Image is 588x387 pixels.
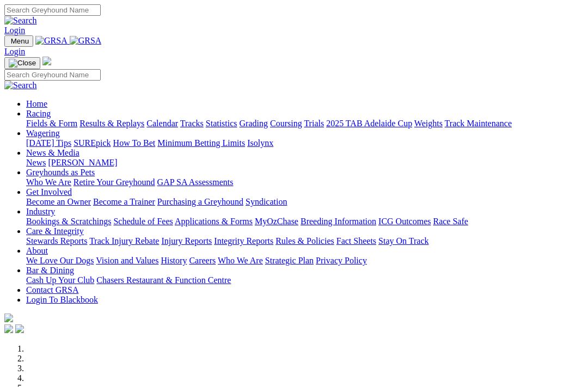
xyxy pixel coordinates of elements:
img: twitter.svg [15,324,24,333]
button: Toggle navigation [4,57,40,69]
img: Search [4,81,37,90]
a: Statistics [206,119,237,128]
img: Search [4,16,37,26]
a: Calendar [146,119,178,128]
a: Racing [26,109,51,118]
a: Become a Trainer [93,197,155,206]
img: facebook.svg [4,324,13,333]
a: Stewards Reports [26,236,87,245]
img: logo-grsa-white.png [4,314,13,322]
a: Login [4,26,25,35]
a: Fields & Form [26,119,77,128]
a: Rules & Policies [275,236,334,245]
a: Cash Up Your Club [26,275,94,285]
a: Weights [414,119,443,128]
a: Grading [240,119,268,128]
input: Search [4,4,101,16]
div: Get Involved [26,197,584,207]
a: Applications & Forms [175,217,253,226]
a: [PERSON_NAME] [48,158,117,167]
a: Tracks [180,119,204,128]
input: Search [4,69,101,81]
a: Race Safe [433,217,468,226]
div: Bar & Dining [26,275,584,285]
div: Care & Integrity [26,236,584,246]
img: Close [9,59,36,67]
a: Purchasing a Greyhound [157,197,243,206]
a: Results & Replays [79,119,144,128]
a: Breeding Information [301,217,376,226]
div: Racing [26,119,584,128]
a: Wagering [26,128,60,138]
a: Syndication [246,197,287,206]
a: Contact GRSA [26,285,78,294]
img: GRSA [70,36,102,46]
a: Bar & Dining [26,266,74,275]
a: Fact Sheets [336,236,376,245]
a: How To Bet [113,138,156,148]
a: Stay On Track [378,236,428,245]
a: About [26,246,48,255]
a: Login [4,47,25,56]
a: Vision and Values [96,256,158,265]
a: Become an Owner [26,197,91,206]
a: Who We Are [218,256,263,265]
a: SUREpick [73,138,111,148]
a: Integrity Reports [214,236,273,245]
div: About [26,256,584,266]
div: Greyhounds as Pets [26,177,584,187]
a: Strategic Plan [265,256,314,265]
a: ICG Outcomes [378,217,431,226]
div: Wagering [26,138,584,148]
a: Login To Blackbook [26,295,98,304]
a: History [161,256,187,265]
a: GAP SA Assessments [157,177,234,187]
a: News [26,158,46,167]
span: Menu [11,37,29,45]
a: Injury Reports [161,236,212,245]
a: Privacy Policy [316,256,367,265]
a: We Love Our Dogs [26,256,94,265]
a: Industry [26,207,55,216]
a: 2025 TAB Adelaide Cup [326,119,412,128]
a: Care & Integrity [26,226,84,236]
a: Chasers Restaurant & Function Centre [96,275,231,285]
a: Retire Your Greyhound [73,177,155,187]
a: Schedule of Fees [113,217,173,226]
a: Careers [189,256,216,265]
a: Bookings & Scratchings [26,217,111,226]
a: News & Media [26,148,79,157]
a: Trials [304,119,324,128]
button: Toggle navigation [4,35,33,47]
img: logo-grsa-white.png [42,57,51,65]
a: [DATE] Tips [26,138,71,148]
a: Home [26,99,47,108]
img: GRSA [35,36,68,46]
a: Greyhounds as Pets [26,168,95,177]
a: Isolynx [247,138,273,148]
a: Coursing [270,119,302,128]
a: Get Involved [26,187,72,196]
a: Track Maintenance [445,119,512,128]
a: Who We Are [26,177,71,187]
a: Minimum Betting Limits [157,138,245,148]
div: Industry [26,217,584,226]
a: MyOzChase [255,217,298,226]
div: News & Media [26,158,584,168]
a: Track Injury Rebate [89,236,159,245]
